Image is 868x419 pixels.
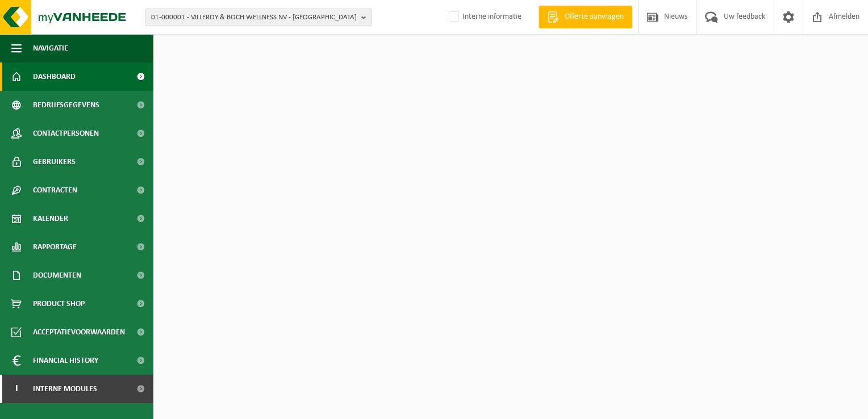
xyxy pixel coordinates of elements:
[33,34,68,62] span: Navigatie
[11,375,22,403] span: I
[33,233,77,261] span: Rapportage
[33,375,97,403] span: Interne modules
[562,11,627,23] span: Offerte aanvragen
[539,6,632,28] a: Offerte aanvragen
[33,148,76,176] span: Gebruikers
[33,318,125,346] span: Acceptatievoorwaarden
[151,9,357,26] span: 01-000001 - VILLEROY & BOCH WELLNESS NV - [GEOGRAPHIC_DATA]
[33,204,68,233] span: Kalender
[33,91,99,119] span: Bedrijfsgegevens
[33,290,85,318] span: Product Shop
[446,9,521,26] label: Interne informatie
[33,176,77,204] span: Contracten
[33,119,99,148] span: Contactpersonen
[33,346,98,375] span: Financial History
[33,62,76,91] span: Dashboard
[145,9,372,26] button: 01-000001 - VILLEROY & BOCH WELLNESS NV - [GEOGRAPHIC_DATA]
[33,261,81,290] span: Documenten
